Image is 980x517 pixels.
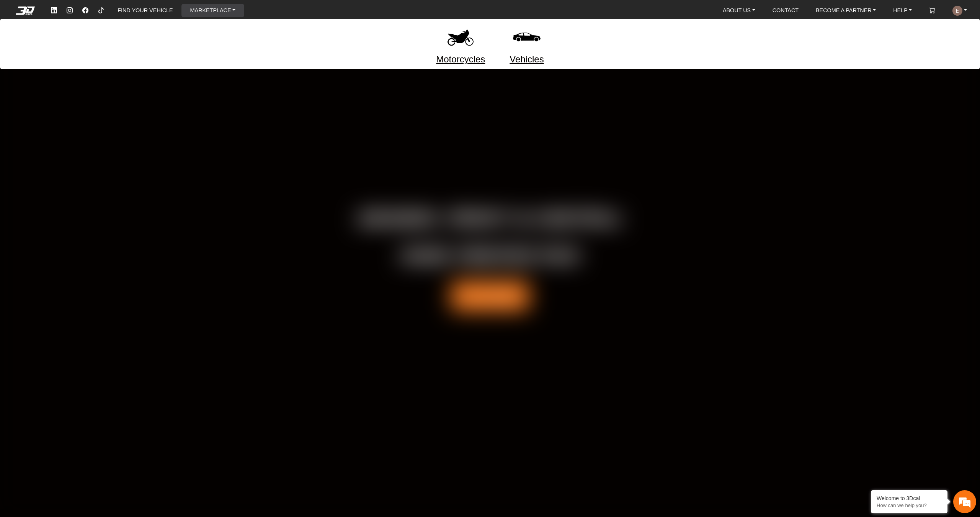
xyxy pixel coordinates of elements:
a: BECOME A PARTNER [813,4,879,17]
a: MARKETPLACE [187,4,238,17]
p: How can we help you? [877,502,942,508]
a: Motorcycles [436,52,485,66]
div: Welcome to 3Dcal [877,495,942,501]
a: CONTACT [769,4,802,17]
a: FIND YOUR VEHICLE [114,4,176,17]
a: ABOUT US [720,4,758,17]
a: Vehicles [510,52,544,66]
a: HELP [890,4,915,17]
